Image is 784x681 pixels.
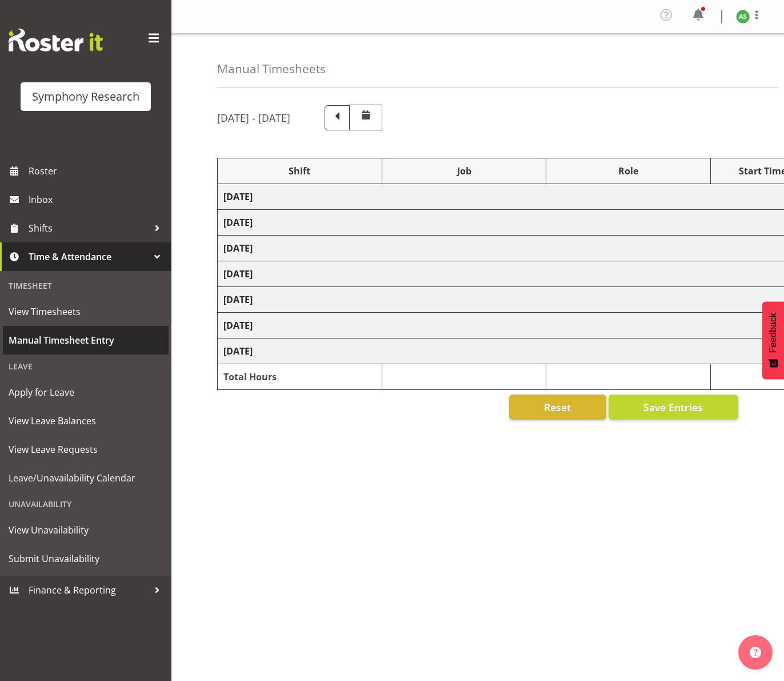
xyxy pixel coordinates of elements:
span: View Timesheets [9,303,163,320]
a: View Timesheets [3,297,169,326]
span: View Unavailability [9,521,163,539]
span: Feedback [768,313,778,353]
span: View Leave Balances [9,412,163,429]
div: Job [388,164,541,178]
a: View Leave Balances [3,407,169,435]
a: Apply for Leave [3,378,169,407]
div: Role [552,164,705,178]
div: Unavailability [3,492,169,516]
span: Submit Unavailability [9,550,163,567]
span: Finance & Reporting [29,582,149,599]
h4: Manual Timesheets [217,62,326,75]
span: Apply for Leave [9,384,163,401]
span: Roster [29,162,166,180]
img: help-xxl-2.png [750,647,761,658]
span: Reset [544,400,571,415]
span: View Leave Requests [9,441,163,458]
span: Time & Attendance [29,248,149,265]
span: Manual Timesheet Entry [9,332,163,349]
img: Rosterit website logo [9,29,103,51]
div: Timesheet [3,274,169,297]
button: Save Entries [609,395,738,420]
img: ange-steiger11422.jpg [736,10,750,23]
span: Save Entries [643,400,703,415]
a: Manual Timesheet Entry [3,326,169,355]
h5: [DATE] - [DATE] [217,111,290,124]
span: Shifts [29,220,149,237]
div: Symphony Research [32,88,139,105]
div: Shift [223,164,376,178]
div: Leave [3,355,169,378]
span: Inbox [29,191,166,208]
button: Feedback - Show survey [762,301,784,379]
span: Leave/Unavailability Calendar [9,469,163,487]
a: View Leave Requests [3,435,169,464]
a: Leave/Unavailability Calendar [3,464,169,492]
a: Submit Unavailability [3,544,169,573]
button: Reset [509,395,606,420]
td: Total Hours [218,364,382,390]
a: View Unavailability [3,516,169,544]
